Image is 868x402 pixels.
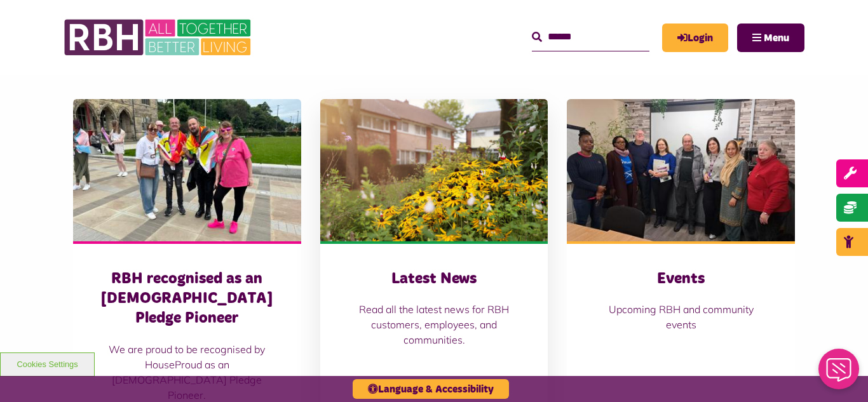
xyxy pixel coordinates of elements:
[532,23,649,51] input: Search
[346,269,523,289] h3: Latest News
[73,99,301,241] img: RBH customers and colleagues at the Rochdale Pride event outside the town hall
[592,269,770,289] h3: Events
[98,269,276,329] h3: RBH recognised as an [DEMOGRAPHIC_DATA] Pledge Pioneer
[662,23,728,52] a: MyRBH
[592,302,770,332] p: Upcoming RBH and community events
[64,13,254,62] img: RBH
[811,345,868,402] iframe: Netcall Web Assistant for live chat
[346,302,523,347] p: Read all the latest news for RBH customers, employees, and communities.
[353,379,509,399] button: Language & Accessibility
[567,99,795,241] img: Group photo of customers and colleagues at Spotland Community Centre
[764,33,789,43] span: Menu
[320,99,548,241] img: SAZ MEDIA RBH HOUSING4
[737,23,804,52] button: Navigation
